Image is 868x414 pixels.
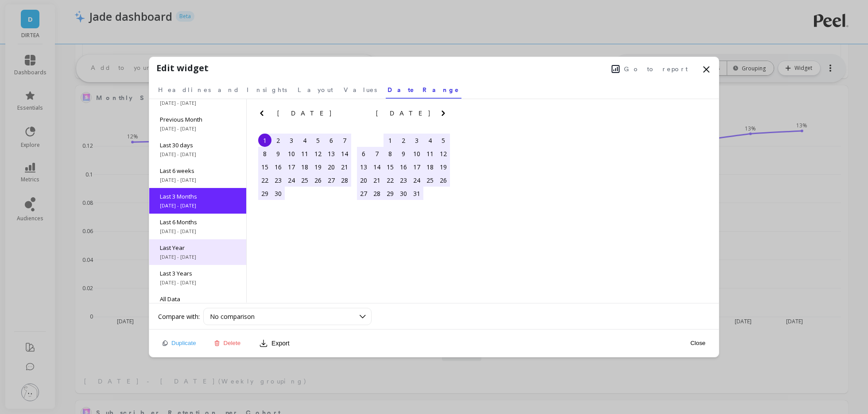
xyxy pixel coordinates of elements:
div: Choose Wednesday, July 9th, 2025 [397,147,410,160]
span: Go to report [624,65,688,73]
span: Headlines and Insights [158,85,287,94]
div: Choose Monday, June 23rd, 2025 [271,173,285,187]
div: Choose Tuesday, June 17th, 2025 [285,160,298,173]
div: Choose Saturday, June 7th, 2025 [338,134,351,147]
span: Last 6 Months [160,218,236,226]
span: Last 30 days [160,141,236,149]
div: Choose Wednesday, July 16th, 2025 [397,160,410,173]
div: Choose Sunday, June 8th, 2025 [258,147,271,160]
div: Choose Sunday, July 20th, 2025 [357,173,370,187]
span: Previous Month [160,115,236,123]
div: month 2025-06 [258,134,351,200]
label: Compare with: [158,312,200,321]
div: Choose Tuesday, July 8th, 2025 [384,147,397,160]
div: Choose Monday, July 14th, 2025 [370,160,384,173]
div: Choose Saturday, June 21st, 2025 [338,160,351,173]
div: Choose Tuesday, June 3rd, 2025 [285,134,298,147]
div: Choose Thursday, June 12th, 2025 [311,147,325,160]
div: Choose Monday, June 16th, 2025 [271,160,285,173]
span: [DATE] - [DATE] [160,202,236,209]
div: Choose Friday, June 6th, 2025 [325,134,338,147]
div: Choose Saturday, June 14th, 2025 [338,147,351,160]
div: Choose Sunday, June 29th, 2025 [258,187,271,200]
button: Export [256,336,293,350]
span: Last Year [160,244,236,252]
span: [DATE] - [DATE] [160,100,236,107]
span: Date Range [387,85,460,94]
div: Choose Friday, July 4th, 2025 [423,134,437,147]
div: Choose Thursday, June 19th, 2025 [311,160,325,173]
span: [DATE] - [DATE] [160,228,236,235]
div: Choose Saturday, July 5th, 2025 [437,134,450,147]
span: [DATE] - [DATE] [160,125,236,132]
div: Choose Saturday, June 28th, 2025 [338,173,351,187]
div: Choose Sunday, June 22nd, 2025 [258,173,271,187]
div: Choose Monday, June 2nd, 2025 [271,134,285,147]
div: Choose Monday, July 21st, 2025 [370,173,384,187]
div: Choose Monday, July 7th, 2025 [370,147,384,160]
div: Choose Friday, July 11th, 2025 [423,147,437,160]
div: Choose Tuesday, July 15th, 2025 [384,160,397,173]
div: Choose Tuesday, June 10th, 2025 [285,147,298,160]
div: Choose Wednesday, June 4th, 2025 [298,134,311,147]
nav: Tabs [156,78,712,99]
span: [DATE] - [DATE] [160,253,236,261]
div: Choose Friday, July 18th, 2025 [423,160,437,173]
span: [DATE] - [DATE] [160,279,236,286]
div: month 2025-07 [357,134,450,200]
div: Choose Wednesday, July 2nd, 2025 [397,134,410,147]
span: Layout [298,85,333,94]
div: Choose Sunday, June 15th, 2025 [258,160,271,173]
div: Choose Wednesday, July 23rd, 2025 [397,173,410,187]
button: Next Month [339,108,353,122]
div: Choose Sunday, July 27th, 2025 [357,187,370,200]
span: [DATE] - [DATE] [160,176,236,184]
div: Choose Monday, June 9th, 2025 [271,147,285,160]
div: Choose Wednesday, July 30th, 2025 [397,187,410,200]
span: Last 3 Years [160,269,236,277]
div: Choose Thursday, July 17th, 2025 [410,160,423,173]
button: Go to report [609,63,690,75]
div: Choose Thursday, July 10th, 2025 [410,147,423,160]
span: No comparison [210,312,255,321]
div: Choose Friday, June 27th, 2025 [325,173,338,187]
span: Last 3 Months [160,192,236,200]
div: Choose Sunday, June 1st, 2025 [258,134,271,147]
span: [DATE] [376,110,431,117]
button: Next Month [438,108,452,122]
button: Previous Month [256,108,271,122]
span: Delete [224,340,241,346]
div: Choose Wednesday, June 11th, 2025 [298,147,311,160]
span: [DATE] [277,110,333,117]
div: Choose Monday, June 30th, 2025 [271,187,285,200]
button: Duplicate [160,339,199,347]
span: [DATE] - [DATE] [160,151,236,158]
div: Choose Monday, July 28th, 2025 [370,187,384,200]
span: Values [344,85,377,94]
div: Choose Thursday, July 31st, 2025 [410,187,423,200]
div: Choose Wednesday, June 25th, 2025 [298,173,311,187]
h1: Edit widget [156,61,209,75]
div: Choose Tuesday, July 29th, 2025 [384,187,397,200]
div: Choose Friday, July 25th, 2025 [423,173,437,187]
button: Previous Month [355,108,369,122]
div: Choose Saturday, July 12th, 2025 [437,147,450,160]
div: Choose Friday, June 20th, 2025 [325,160,338,173]
div: Choose Friday, June 13th, 2025 [325,147,338,160]
div: Choose Tuesday, June 24th, 2025 [285,173,298,187]
span: Duplicate [171,340,196,346]
span: Last 6 weeks [160,167,236,175]
button: Delete [211,339,244,347]
img: duplicate icon [163,341,168,346]
div: Choose Thursday, July 24th, 2025 [410,173,423,187]
div: Choose Wednesday, June 18th, 2025 [298,160,311,173]
div: Choose Sunday, July 13th, 2025 [357,160,370,173]
div: Choose Tuesday, July 1st, 2025 [384,134,397,147]
div: Choose Tuesday, July 22nd, 2025 [384,173,397,187]
div: Choose Thursday, June 26th, 2025 [311,173,325,187]
div: Choose Saturday, July 26th, 2025 [437,173,450,187]
span: All Data [160,295,236,303]
div: Choose Thursday, July 3rd, 2025 [410,134,423,147]
div: Choose Saturday, July 19th, 2025 [437,160,450,173]
button: Close [688,339,708,347]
